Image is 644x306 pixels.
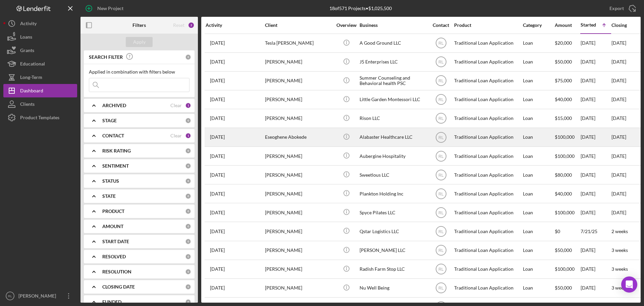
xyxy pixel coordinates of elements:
[454,222,521,240] div: Traditional Loan Application
[126,37,153,47] button: Apply
[3,30,77,44] a: Loans
[555,185,580,203] div: $40,000
[89,69,190,75] div: Applied in combination with filters below
[581,22,596,28] div: Started
[454,72,521,90] div: Traditional Loan Application
[611,96,626,102] time: [DATE]
[265,166,332,184] div: [PERSON_NAME]
[80,2,130,15] button: New Project
[555,34,580,52] div: $20,000
[438,286,444,291] text: RL
[581,222,611,240] div: 7/21/25
[360,242,427,259] div: [PERSON_NAME] LLC
[20,84,43,99] div: Dashboard
[454,110,521,127] div: Traditional Loan Application
[3,44,77,57] button: Grants
[360,166,427,184] div: Sweetlous LLC
[265,204,332,221] div: [PERSON_NAME]
[265,110,332,127] div: [PERSON_NAME]
[3,111,77,124] button: Product Templates
[611,191,626,196] time: [DATE]
[3,289,77,303] button: RL[PERSON_NAME]
[438,135,444,140] text: RL
[523,72,554,90] div: Loan
[265,147,332,165] div: [PERSON_NAME]
[438,210,444,215] text: RL
[611,78,626,83] time: [DATE]
[581,260,611,278] div: [DATE]
[438,97,444,102] text: RL
[102,254,126,259] b: RESOLVED
[210,40,225,46] time: 2025-07-09 19:24
[210,59,225,64] time: 2025-08-08 14:33
[210,191,225,196] time: 2025-08-08 19:15
[185,163,191,169] div: 0
[8,294,12,298] text: RL
[334,23,359,28] div: Overview
[210,210,225,215] time: 2025-07-11 01:17
[438,173,444,177] text: RL
[185,254,191,260] div: 0
[265,185,332,203] div: [PERSON_NAME]
[523,91,554,108] div: Loan
[611,153,626,159] time: [DATE]
[102,299,121,305] b: FUNDED
[185,118,191,124] div: 0
[581,279,611,297] div: [DATE]
[20,111,59,126] div: Product Templates
[581,34,611,52] div: [DATE]
[438,41,444,46] text: RL
[603,2,641,15] button: Export
[581,53,611,71] div: [DATE]
[89,54,123,60] b: SEARCH FILTER
[438,116,444,121] text: RL
[102,239,129,244] b: START DATE
[3,57,77,71] a: Educational
[555,53,580,71] div: $50,000
[454,166,521,184] div: Traditional Loan Application
[454,34,521,52] div: Traditional Loan Application
[185,299,191,305] div: 0
[523,260,554,278] div: Loan
[581,166,611,184] div: [DATE]
[555,128,580,146] div: $100,000
[438,229,444,234] text: RL
[611,266,628,272] time: 3 weeks
[185,102,191,108] div: 1
[438,154,444,159] text: RL
[102,118,117,123] b: STAGE
[360,147,427,165] div: Aubergine Hospitality
[581,147,611,165] div: [DATE]
[329,6,392,11] div: 18 of 571 Projects • $1,025,500
[360,128,427,146] div: Alabaster Healthcare LLC
[438,79,444,83] text: RL
[523,166,554,184] div: Loan
[102,209,124,214] b: PRODUCT
[523,279,554,297] div: Loan
[20,97,35,113] div: Clients
[3,97,77,111] button: Clients
[581,72,611,90] div: [DATE]
[611,210,626,215] time: [DATE]
[265,23,332,28] div: Client
[555,204,580,221] div: $100,000
[555,260,580,278] div: $100,000
[581,110,611,127] div: [DATE]
[102,103,126,108] b: ARCHIVED
[621,276,637,293] div: Open Intercom Messenger
[210,229,225,234] time: 2025-08-07 16:22
[185,178,191,184] div: 0
[265,279,332,297] div: [PERSON_NAME]
[454,185,521,203] div: Traditional Loan Application
[360,204,427,221] div: Spyce Pilates LLC
[523,128,554,146] div: Loan
[102,193,116,199] b: STATE
[454,279,521,297] div: Traditional Loan Application
[523,53,554,71] div: Loan
[611,172,626,178] time: [DATE]
[102,269,131,274] b: RESOLUTION
[210,248,225,253] time: 2025-07-23 00:01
